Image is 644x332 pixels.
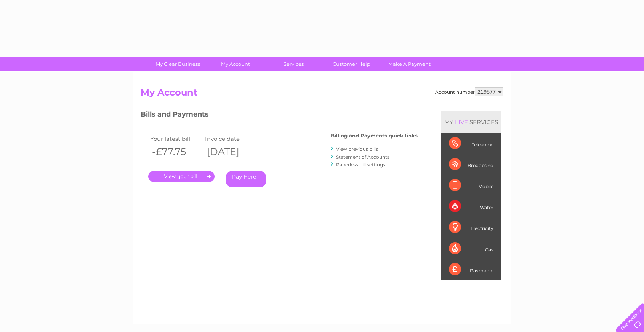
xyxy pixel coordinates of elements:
[449,133,493,154] div: Telecoms
[449,196,493,217] div: Water
[148,134,203,144] td: Your latest bill
[449,238,493,259] div: Gas
[449,154,493,175] div: Broadband
[336,162,385,168] a: Paperless bill settings
[331,133,418,139] h4: Billing and Payments quick links
[453,118,469,126] div: LIVE
[262,57,325,71] a: Services
[449,259,493,280] div: Payments
[148,171,215,182] a: .
[336,154,389,160] a: Statement of Accounts
[226,171,266,187] a: Pay Here
[148,144,203,160] th: -£77.75
[141,109,418,122] h3: Bills and Payments
[320,57,383,71] a: Customer Help
[336,146,378,152] a: View previous bills
[449,175,493,196] div: Mobile
[203,134,258,144] td: Invoice date
[203,144,258,160] th: [DATE]
[378,57,441,71] a: Make A Payment
[441,111,501,133] div: MY SERVICES
[449,217,493,238] div: Electricity
[141,87,503,102] h2: My Account
[204,57,267,71] a: My Account
[146,57,209,71] a: My Clear Business
[435,87,503,96] div: Account number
